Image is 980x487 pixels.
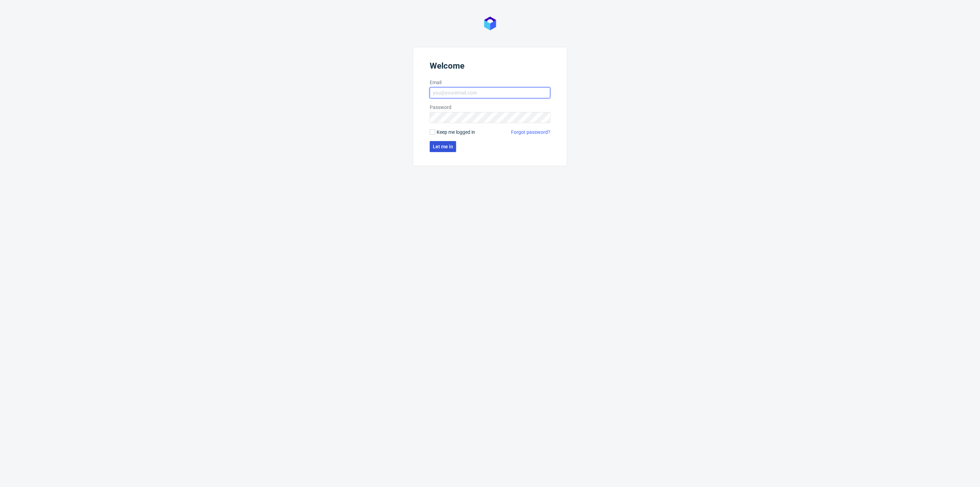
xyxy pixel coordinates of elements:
input: you@youremail.com [430,87,550,98]
button: Let me in [430,141,456,152]
span: Let me in [433,144,453,149]
label: Password [430,104,550,111]
header: Welcome [430,61,550,73]
label: Email [430,79,550,86]
span: Keep me logged in [437,129,475,136]
a: Forgot password? [511,129,550,136]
